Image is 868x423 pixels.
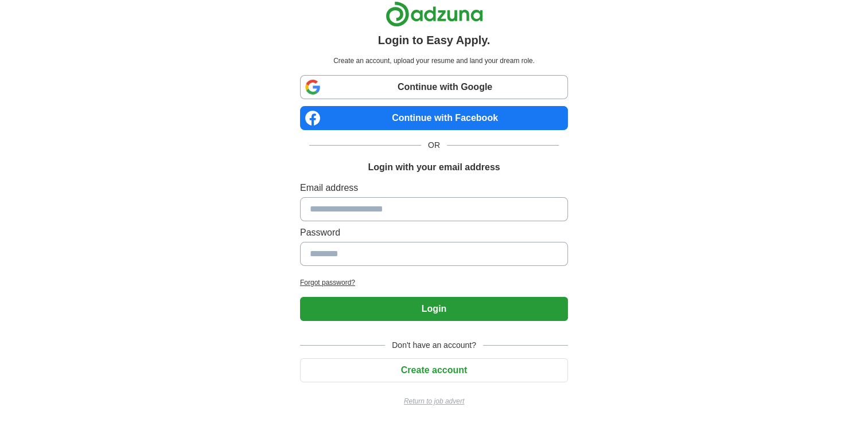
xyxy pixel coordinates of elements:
span: Don't have an account? [385,339,483,351]
label: Email address [300,181,568,195]
button: Create account [300,358,568,382]
a: Create account [300,365,568,375]
a: Forgot password? [300,277,568,288]
p: Create an account, upload your resume and land your dream role. [302,56,566,66]
a: Return to job advert [300,396,568,406]
span: OR [421,139,447,151]
img: Adzuna logo [386,1,483,27]
a: Continue with Facebook [300,106,568,130]
h1: Login with your email address [368,160,500,174]
h1: Login to Easy Apply. [378,32,491,49]
button: Login [300,297,568,321]
a: Continue with Google [300,75,568,99]
label: Password [300,226,568,240]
